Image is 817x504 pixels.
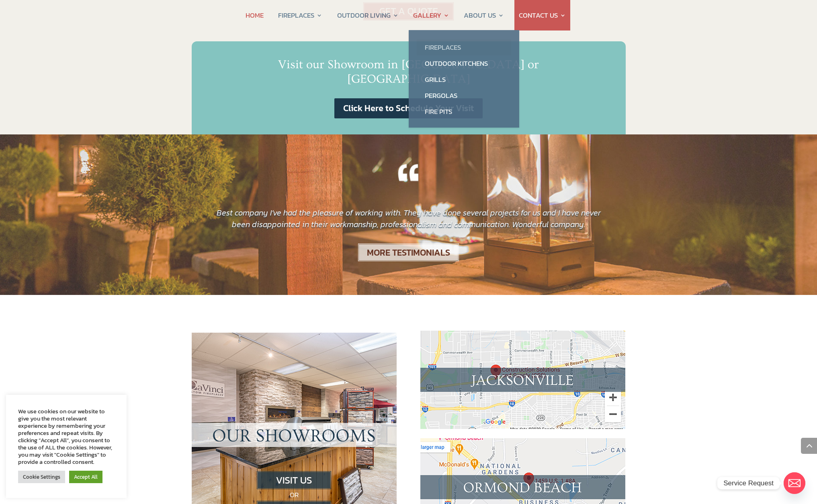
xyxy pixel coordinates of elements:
[257,471,331,489] img: visit us in jacksonville or ormond beach
[784,472,805,494] a: Email
[358,242,459,263] a: MORE TESTIMONIALS
[417,87,511,104] a: Pergolas
[216,57,602,90] h2: Visit our Showroom in [GEOGRAPHIC_DATA] or [GEOGRAPHIC_DATA]
[69,471,102,483] a: Accept All
[420,421,625,432] a: Construction Solutions Jacksonville showroom
[420,331,625,429] img: map_jax
[417,55,511,71] a: Outdoor Kitchens
[217,207,601,230] span: Best company I’ve had the pleasure of working with. They have done several projects for us and I ...
[417,39,511,55] a: Fireplaces
[334,98,483,119] a: Click Here to Schedule Your Visit
[417,104,511,120] a: Fire Pits
[18,471,65,483] a: Cookie Settings
[18,408,115,465] div: We use cookies on our website to give you the most relevant experience by remembering your prefer...
[417,71,511,87] a: Grills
